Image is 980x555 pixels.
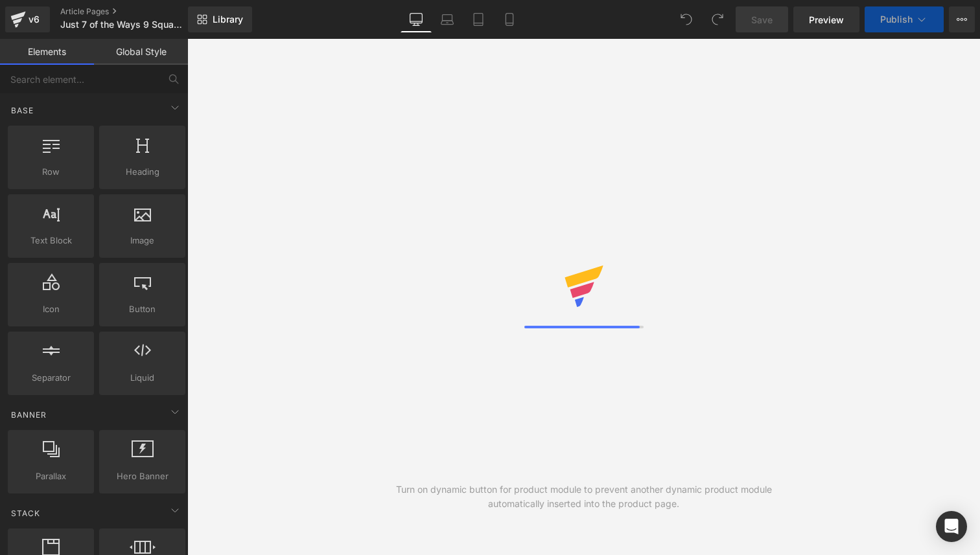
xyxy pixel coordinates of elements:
a: Article Pages [60,6,209,17]
span: Row [12,165,90,179]
a: Global Style [94,39,188,65]
button: Redo [705,6,730,32]
span: Stack [10,507,41,519]
span: Preview [809,13,844,27]
a: Desktop [401,6,432,32]
a: Laptop [432,6,463,32]
a: New Library [188,6,252,32]
a: Tablet [463,6,494,32]
div: Open Intercom Messenger [936,511,967,542]
div: v6 [26,11,42,28]
span: Parallax [12,470,90,483]
span: Text Block [12,234,90,247]
span: Liquid [103,371,181,385]
div: Turn on dynamic button for product module to prevent another dynamic product module automatically... [386,482,782,511]
span: Save [751,13,773,27]
span: Just 7 of the Ways 9 Square in the Air Helps Your School (And Teachers!) [60,19,185,30]
span: Base [10,104,35,117]
span: Banner [10,409,48,421]
span: Publish [880,14,913,25]
button: Publish [865,6,944,32]
span: Library [213,14,243,25]
a: v6 [5,6,50,32]
a: Preview [793,6,859,32]
span: Heading [103,165,181,179]
button: More [949,6,975,32]
span: Hero Banner [103,470,181,483]
span: Button [103,302,181,316]
span: Image [103,234,181,247]
span: Icon [12,302,90,316]
span: Separator [12,371,90,385]
a: Mobile [494,6,525,32]
button: Undo [673,6,699,32]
